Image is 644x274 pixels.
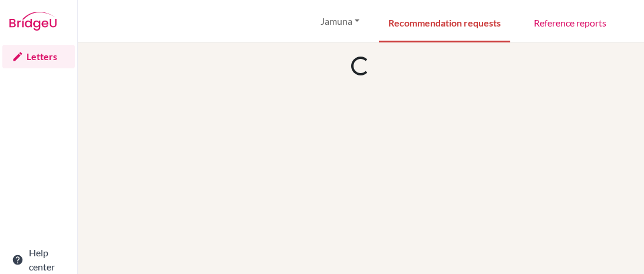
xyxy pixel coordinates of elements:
a: Letters [2,45,75,68]
img: Bridge-U [9,12,57,31]
a: Help center [2,248,75,272]
button: Jamuna [315,10,365,32]
a: Reference reports [524,2,616,42]
div: Loading... [348,52,374,79]
a: Recommendation requests [379,2,510,42]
